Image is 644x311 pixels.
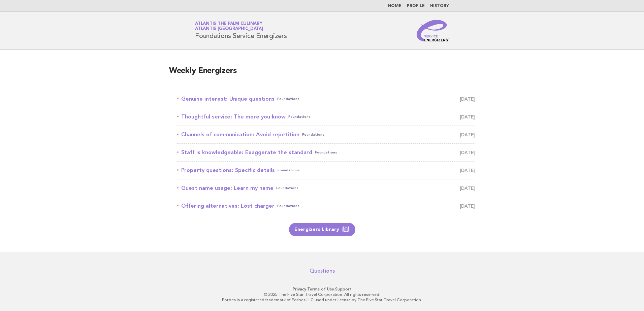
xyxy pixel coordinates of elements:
[277,94,299,104] span: Foundations
[177,148,475,157] a: Staff is knowledgeable: Exaggerate the standardFoundations [DATE]
[195,27,263,31] span: Atlantis [GEOGRAPHIC_DATA]
[407,4,425,8] a: Profile
[460,166,475,175] span: [DATE]
[177,201,475,211] a: Offering alternatives: Lost chargerFoundations [DATE]
[460,94,475,104] span: [DATE]
[277,201,299,211] span: Foundations
[177,166,475,175] a: Property questions: Specific detailsFoundations [DATE]
[302,130,324,139] span: Foundations
[430,4,449,8] a: History
[460,201,475,211] span: [DATE]
[417,20,449,41] img: Service Energizers
[315,148,337,157] span: Foundations
[276,183,298,193] span: Foundations
[310,268,335,274] a: Questions
[116,297,528,303] p: Forbes is a registered trademark of Forbes LLC used under license by The Five Star Travel Corpora...
[177,112,475,122] a: Thoughtful service: The more you knowFoundations [DATE]
[460,148,475,157] span: [DATE]
[335,287,352,291] a: Support
[460,112,475,122] span: [DATE]
[177,94,475,104] a: Genuine interest: Unique questionsFoundations [DATE]
[388,4,401,8] a: Home
[195,22,263,31] a: Atlantis The Palm CulinaryAtlantis [GEOGRAPHIC_DATA]
[177,183,475,193] a: Guest name usage: Learn my nameFoundations [DATE]
[116,286,528,292] p: · ·
[460,130,475,139] span: [DATE]
[289,223,355,236] a: Energizers Library
[278,166,300,175] span: Foundations
[177,130,475,139] a: Channels of communication: Avoid repetitionFoundations [DATE]
[116,292,528,297] p: © 2025 The Five Star Travel Corporation. All rights reserved.
[169,66,475,82] h2: Weekly Energizers
[307,287,334,291] a: Terms of Use
[460,183,475,193] span: [DATE]
[288,112,311,122] span: Foundations
[195,22,287,39] h1: Foundations Service Energizers
[293,287,306,291] a: Privacy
